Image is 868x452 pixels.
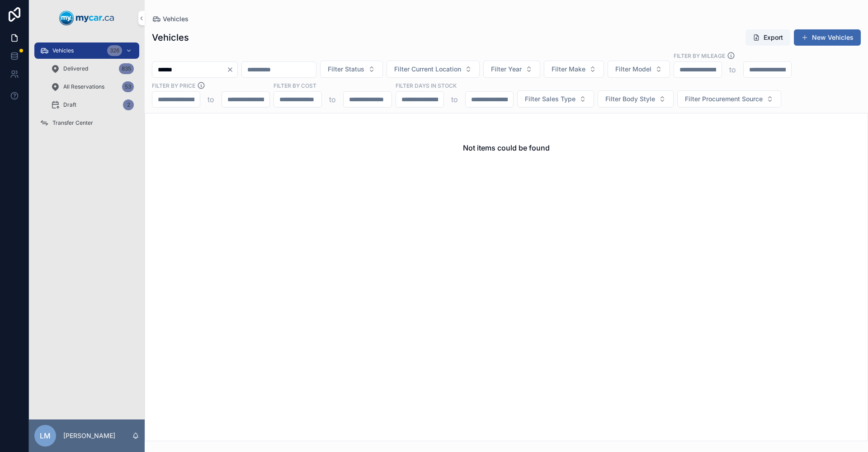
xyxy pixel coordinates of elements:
[794,29,861,46] button: New Vehicles
[123,99,134,110] div: 2
[45,97,139,113] a: Draft2
[328,65,364,74] span: Filter Status
[208,94,214,105] p: to
[517,90,594,108] button: Select Button
[34,42,139,59] a: Vehicles326
[598,90,674,108] button: Select Button
[63,101,76,108] span: Draft
[552,65,585,74] span: Filter Make
[605,94,655,104] span: Filter Body Style
[387,61,480,78] button: Select Button
[729,64,736,75] p: to
[396,81,457,89] label: Filter Days In Stock
[40,430,51,441] span: LM
[63,431,115,440] p: [PERSON_NAME]
[52,119,93,127] span: Transfer Center
[320,61,383,78] button: Select Button
[525,94,576,104] span: Filter Sales Type
[34,115,139,131] a: Transfer Center
[329,94,336,105] p: to
[63,65,88,72] span: Delivered
[745,29,790,46] button: Export
[463,142,550,153] h2: Not items could be found
[45,79,139,95] a: All Reservations53
[451,94,458,105] p: to
[152,31,189,44] h1: Vehicles
[274,81,316,89] label: FILTER BY COST
[544,61,604,78] button: Select Button
[394,65,461,74] span: Filter Current Location
[29,36,145,143] div: scrollable content
[152,81,195,89] label: FILTER BY PRICE
[483,61,540,78] button: Select Button
[122,81,134,92] div: 53
[674,52,725,60] label: Filter By Mileage
[608,61,670,78] button: Select Button
[677,90,781,108] button: Select Button
[63,83,104,90] span: All Reservations
[59,11,114,25] img: App logo
[615,65,651,74] span: Filter Model
[163,14,189,24] span: Vehicles
[491,65,522,74] span: Filter Year
[685,94,763,104] span: Filter Procurement Source
[45,61,139,77] a: Delivered835
[52,47,74,54] span: Vehicles
[107,45,122,56] div: 326
[226,66,237,73] button: Clear
[152,14,189,24] a: Vehicles
[119,63,134,74] div: 835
